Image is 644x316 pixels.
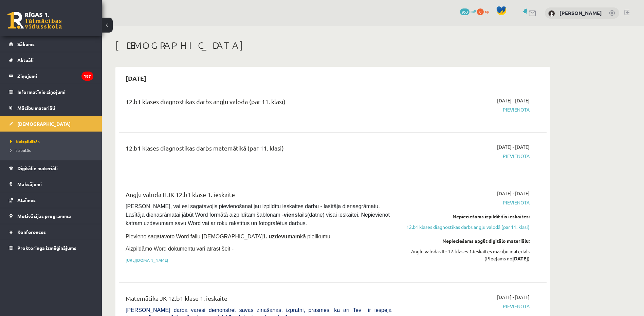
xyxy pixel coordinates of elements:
img: Aleksejs Judins [548,10,555,17]
span: [DATE] - [DATE] [497,190,530,197]
div: Nepieciešams izpildīt šīs ieskaites: [402,213,530,220]
a: [DEMOGRAPHIC_DATA] [9,116,93,132]
span: 0 [477,8,484,15]
span: [PERSON_NAME], vai esi sagatavojis pievienošanai jau izpildītu ieskaites darbu - lasītāja dienasg... [126,203,391,226]
span: 953 [460,8,470,15]
a: Konferences [9,224,93,240]
span: Pievienota [402,153,530,160]
div: Nepieciešams apgūt digitālo materiālu: [402,237,530,244]
span: Mācību materiāli [17,105,55,111]
a: Izlabotās [10,147,95,153]
span: Sākums [17,41,35,47]
a: Aktuāli [9,52,93,68]
a: Informatīvie ziņojumi [9,84,93,100]
div: Matemātika JK 12.b1 klase 1. ieskaite [126,294,391,306]
a: Rīgas 1. Tālmācības vidusskola [7,12,62,29]
legend: Ziņojumi [17,68,93,84]
i: 187 [81,72,93,81]
span: [DEMOGRAPHIC_DATA] [17,121,71,127]
h2: [DATE] [119,70,153,86]
span: Proktoringa izmēģinājums [17,245,76,251]
span: Neizpildītās [10,139,40,144]
span: Atzīmes [17,197,36,203]
a: Ziņojumi187 [9,68,93,84]
div: 12.b1 klases diagnostikas darbs matemātikā (par 11. klasi) [126,143,391,156]
span: Digitālie materiāli [17,165,58,171]
a: 12.b1 klases diagnostikas darbs angļu valodā (par 11. klasi) [402,223,530,231]
span: mP [471,8,476,14]
a: Neizpildītās [10,138,95,144]
span: xp [485,8,489,14]
strong: viens [284,212,298,218]
span: Pievienota [402,106,530,113]
div: Angļu valodas II - 12. klases 1.ieskaites mācību materiāls (Pieejams no ) [402,248,530,262]
span: Aizpildāmo Word dokumentu vari atrast šeit - [126,246,234,252]
span: Motivācijas programma [17,213,71,219]
a: Atzīmes [9,192,93,208]
a: [URL][DOMAIN_NAME] [126,257,168,263]
div: 12.b1 klases diagnostikas darbs angļu valodā (par 11. klasi) [126,97,391,110]
a: Sākums [9,36,93,52]
a: Proktoringa izmēģinājums [9,240,93,256]
h1: [DEMOGRAPHIC_DATA] [115,40,550,51]
strong: [DATE] [512,255,528,261]
legend: Informatīvie ziņojumi [17,84,93,100]
span: Aktuāli [17,57,34,63]
a: 0 xp [477,8,493,14]
a: Motivācijas programma [9,208,93,224]
span: [DATE] - [DATE] [497,97,530,104]
span: [DATE] - [DATE] [497,143,530,151]
strong: 1. uzdevumam [263,234,300,239]
span: [DATE] - [DATE] [497,294,530,301]
span: Pievienota [402,199,530,206]
a: [PERSON_NAME] [559,9,602,16]
div: Angļu valoda II JK 12.b1 klase 1. ieskaite [126,190,391,202]
legend: Maksājumi [17,176,93,192]
a: Digitālie materiāli [9,160,93,176]
span: Pievienota [402,303,530,310]
a: 953 mP [460,8,476,14]
span: Konferences [17,229,46,235]
span: Pievieno sagatavoto Word failu [DEMOGRAPHIC_DATA] kā pielikumu. [126,234,332,239]
a: Maksājumi [9,176,93,192]
a: Mācību materiāli [9,100,93,116]
span: Izlabotās [10,147,31,153]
